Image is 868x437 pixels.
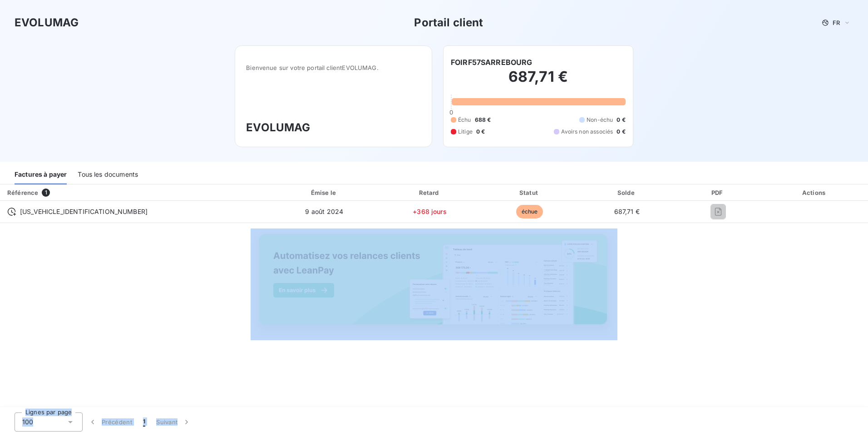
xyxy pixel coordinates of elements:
[614,208,640,215] span: 687,71 €
[475,116,491,124] span: 688 €
[83,412,138,432] button: Précédent
[833,19,840,26] span: FR
[143,417,145,427] span: 1
[616,128,625,136] span: 0 €
[251,228,617,340] img: banner
[451,68,626,95] h2: 687,71 €
[476,128,485,136] span: 0 €
[151,412,197,432] button: Suivant
[458,128,473,136] span: Litige
[305,208,343,215] span: 9 août 2024
[271,188,377,197] div: Émise le
[20,207,148,216] span: [US_VEHICLE_IDENTIFICATION_NUMBER]
[15,165,67,184] div: Factures à payer
[677,188,759,197] div: PDF
[616,116,625,124] span: 0 €
[482,188,577,197] div: Statut
[414,15,483,31] h3: Portail client
[451,57,533,68] h6: FOIRF57SARREBOURG
[138,412,151,432] button: 1
[413,208,447,215] span: +368 jours
[581,188,673,197] div: Solde
[15,15,79,31] h3: EVOLUMAG
[78,165,138,184] div: Tous les documents
[7,189,38,196] div: Référence
[561,128,613,136] span: Avoirs non associés
[381,188,478,197] div: Retard
[42,189,50,197] span: 1
[246,64,421,71] span: Bienvenue sur votre portail client EVOLUMAG .
[516,205,543,218] span: échue
[449,109,453,116] span: 0
[22,417,33,427] span: 100
[587,116,613,124] span: Non-échu
[246,119,421,136] h3: EVOLUMAG
[763,188,866,197] div: Actions
[458,116,471,124] span: Échu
